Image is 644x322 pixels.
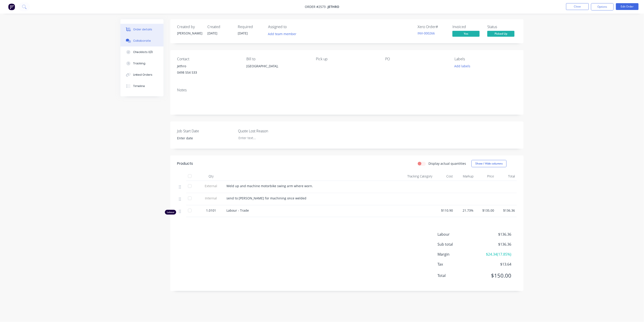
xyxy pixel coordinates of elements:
span: Labour [437,232,478,237]
div: Invoiced [452,25,482,29]
div: Qty [197,172,225,181]
div: Jethro [177,63,239,69]
span: $13.64 [478,261,511,267]
button: Add team member [266,31,299,37]
span: [DATE] [238,31,248,35]
a: INV-000266 [418,31,435,35]
span: Weld up and machine motorbike swing arm where worn. [226,184,313,188]
button: Order details [120,24,163,35]
span: send to [PERSON_NAME] for machining once welded [226,196,306,200]
span: Internal [199,196,223,201]
span: Margin [437,252,478,257]
div: Pick up [316,57,378,61]
div: Cost [434,172,455,181]
span: Yes [452,31,480,36]
span: Picked Up [487,31,514,36]
span: [DATE] [207,31,217,35]
button: Close [566,3,589,10]
div: Total [496,172,517,181]
button: Picked Up [487,31,514,38]
div: Linked Orders [133,73,153,77]
div: Jethro0498 554 533 [177,63,239,77]
div: PO [385,57,447,61]
div: Tracking Category [383,172,434,181]
div: Products [177,161,193,166]
div: Created by [177,25,202,29]
button: Add labels [452,63,473,69]
span: $136.36 [498,208,515,213]
div: Created [207,25,232,29]
input: Enter date [174,135,231,142]
div: Collaborate [133,39,151,43]
button: Checklists 0/0 [120,46,163,58]
div: Status [487,25,517,29]
div: Contact [177,57,239,61]
div: Required [238,25,263,29]
span: $135.00 [477,208,494,213]
span: Tax [437,261,478,267]
span: $136.36 [478,242,511,247]
button: Collaborate [120,35,163,46]
div: Labels [455,57,517,61]
span: Total [437,273,478,278]
label: Quote Lost Reason [238,128,295,134]
span: $24.34 ( 17.85 %) [478,252,511,257]
span: Jethro [328,5,339,9]
div: Checklists 0/0 [133,50,153,54]
div: Notes [177,88,517,92]
button: Options [591,3,614,10]
div: 0498 554 533 [177,69,239,76]
button: Linked Orders [120,69,163,80]
label: Display actual quantities [428,161,466,166]
div: [PERSON_NAME] [177,31,202,36]
label: Job Start Date [177,128,234,134]
span: Order #2573 - [305,5,328,9]
span: Sub total [437,242,478,247]
div: Labour [165,210,176,215]
button: Tracking [120,58,163,69]
span: Labour - Trade [226,208,249,213]
button: Add team member [268,31,299,37]
div: Tracking [133,61,146,65]
img: Factory [8,3,15,10]
div: Markup [455,172,475,181]
div: Timeline [133,84,145,88]
span: External [199,184,223,188]
span: $150.00 [478,271,511,280]
span: 21.73% [457,208,473,213]
span: $136.36 [478,232,511,237]
button: Edit Order [616,3,639,10]
div: Xero Order # [418,25,447,29]
div: [GEOGRAPHIC_DATA], [246,63,308,69]
div: Bill to [246,57,308,61]
span: 1.0101 [206,208,216,213]
div: Order details [133,27,152,31]
div: [GEOGRAPHIC_DATA], [246,63,308,77]
button: Show / Hide columns [471,160,507,167]
div: Price [476,172,496,181]
button: Timeline [120,80,163,92]
div: Assigned to [268,25,313,29]
span: $110.90 [436,208,453,213]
